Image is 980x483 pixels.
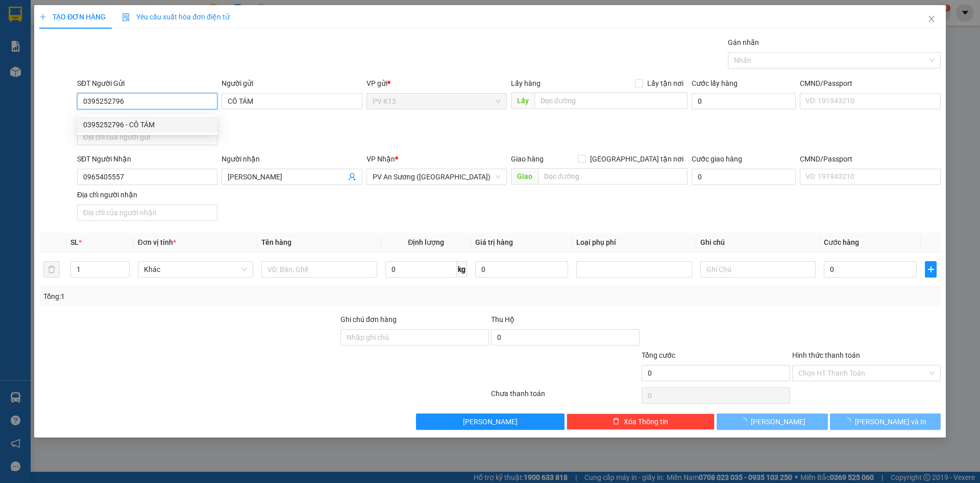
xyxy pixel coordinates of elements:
[122,13,130,21] img: icon
[717,413,827,430] button: [PERSON_NAME]
[491,315,514,324] span: Thu Hộ
[77,117,217,133] div: 0395252796 - CÔ TÁM
[740,418,751,425] span: loading
[95,25,427,38] li: [STREET_ADDRESS][PERSON_NAME]. [GEOGRAPHIC_DATA], Tỉnh [GEOGRAPHIC_DATA]
[511,155,544,163] span: Giao hàng
[751,416,805,427] span: [PERSON_NAME]
[83,119,211,130] div: 0395252796 - CÔ TÁM
[77,189,217,200] div: Địa chỉ người nhận
[457,261,467,278] span: kg
[144,262,247,277] span: Khác
[475,261,568,278] input: 0
[77,204,217,221] input: Địa chỉ của người nhận
[917,5,946,34] button: Close
[824,238,859,246] span: Cước hàng
[261,261,377,278] input: VD: Bàn, Ghế
[643,78,688,89] span: Lấy tận nơi
[340,329,489,346] input: Ghi chú đơn hàng
[408,238,444,246] span: Định lượng
[612,418,620,426] span: delete
[366,78,507,89] div: VP gửi
[13,74,93,91] b: GỬI : PV K13
[800,153,940,165] div: CMND/Passport
[77,113,217,125] div: Địa chỉ người gửi
[844,418,855,425] span: loading
[490,388,641,406] div: Chưa thanh toán
[463,416,518,427] span: [PERSON_NAME]
[572,233,696,252] th: Loại phụ phí
[95,38,427,51] li: Hotline: 1900 8153
[925,261,936,278] button: plus
[511,93,534,109] span: Lấy
[642,351,675,359] span: Tổng cước
[700,261,816,278] input: Ghi Chú
[586,153,688,165] span: [GEOGRAPHIC_DATA] tận nơi
[800,78,940,89] div: CMND/Passport
[538,168,688,185] input: Dọc đường
[77,129,217,145] input: Địa chỉ của người gửi
[138,238,176,246] span: Đơn vị tính
[261,238,291,246] span: Tên hàng
[122,13,230,21] span: Yêu cầu xuất hóa đơn điện tử
[534,93,688,109] input: Dọc đường
[927,15,936,23] span: close
[222,153,362,165] div: Người nhận
[70,238,79,246] span: SL
[416,413,565,430] button: [PERSON_NAME]
[567,413,715,430] button: deleteXóa Thông tin
[39,13,106,21] span: TẠO ĐƠN HÀNG
[830,413,941,430] button: [PERSON_NAME] và In
[475,238,513,246] span: Giá trị hàng
[696,233,820,252] th: Ghi chú
[792,351,860,359] label: Hình thức thanh toán
[348,173,356,181] span: user-add
[692,155,742,163] label: Cước giao hàng
[624,416,668,427] span: Xóa Thông tin
[511,79,541,87] span: Lấy hàng
[39,13,46,20] span: plus
[77,153,217,165] div: SĐT Người Nhận
[43,261,60,278] button: delete
[511,168,538,185] span: Giao
[855,416,926,427] span: [PERSON_NAME] và In
[77,78,217,89] div: SĐT Người Gửi
[222,78,362,89] div: Người gửi
[373,169,501,185] span: PV An Sương (Hàng Hóa)
[692,169,796,185] input: Cước giao hàng
[373,94,501,109] span: PV K13
[692,79,738,87] label: Cước lấy hàng
[340,315,397,324] label: Ghi chú đơn hàng
[692,93,796,109] input: Cước lấy hàng
[366,155,395,163] span: VP Nhận
[43,291,378,302] div: Tổng: 1
[728,38,759,47] label: Gán nhãn
[13,13,64,64] img: logo.jpg
[925,265,936,273] span: plus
